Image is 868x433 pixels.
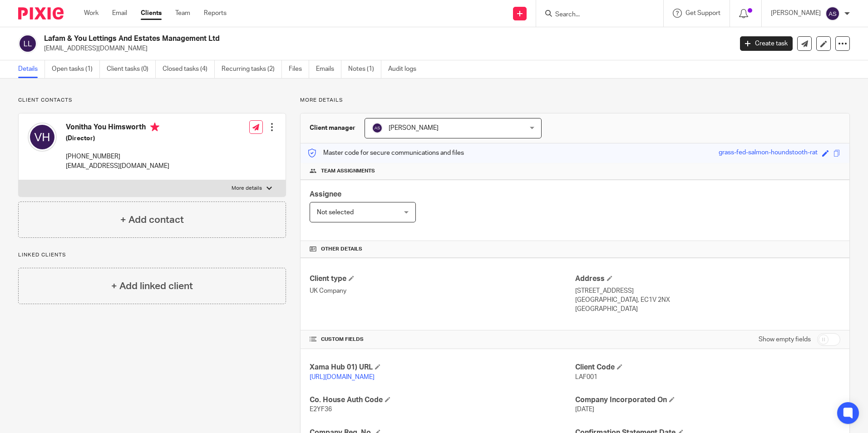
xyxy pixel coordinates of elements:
h4: Client type [310,274,575,284]
h5: (Director) [66,134,169,143]
span: [DATE] [575,406,594,413]
img: svg%3E [372,123,383,133]
a: Notes (1) [348,60,381,78]
span: Assignee [310,191,341,198]
a: Recurring tasks (2) [222,60,282,78]
div: grass-fed-salmon-houndstooth-rat [719,148,818,158]
a: Reports [204,9,227,18]
p: [PERSON_NAME] [771,9,821,18]
span: E2YF36 [310,406,332,413]
h4: + Add contact [120,213,184,227]
a: Files [289,60,309,78]
p: [EMAIL_ADDRESS][DOMAIN_NAME] [44,44,726,53]
p: [PHONE_NUMBER] [66,152,169,161]
h3: Client manager [310,123,355,133]
h4: Co. House Auth Code [310,395,575,405]
span: [PERSON_NAME] [389,125,439,131]
p: More details [232,185,262,192]
p: [GEOGRAPHIC_DATA], EC1V 2NX [575,295,840,305]
a: Open tasks (1) [52,60,100,78]
i: Primary [150,123,159,132]
a: Work [84,9,99,18]
p: [GEOGRAPHIC_DATA] [575,305,840,314]
p: Master code for secure communications and files [307,148,464,157]
p: Client contacts [18,97,286,104]
p: UK Company [310,286,575,295]
h4: Xama Hub 01) URL [310,363,575,372]
span: Not selected [317,209,354,216]
p: [EMAIL_ADDRESS][DOMAIN_NAME] [66,162,169,171]
a: Email [112,9,127,18]
p: [STREET_ADDRESS] [575,286,840,295]
input: Search [554,11,636,19]
p: More details [300,97,850,104]
span: LAF001 [575,374,597,380]
h4: Address [575,274,840,284]
img: svg%3E [825,6,840,21]
h4: CUSTOM FIELDS [310,336,575,343]
a: Details [18,60,45,78]
img: svg%3E [28,123,57,152]
h2: Lafam & You Lettings And Estates Management Ltd [44,34,590,44]
p: Linked clients [18,251,286,259]
img: Pixie [18,7,64,20]
h4: Client Code [575,363,840,372]
a: Closed tasks (4) [163,60,215,78]
span: Other details [321,246,362,253]
span: Get Support [686,10,720,16]
a: [URL][DOMAIN_NAME] [310,374,375,380]
a: Client tasks (0) [107,60,156,78]
a: Clients [141,9,162,18]
a: Team [175,9,190,18]
span: Team assignments [321,167,375,175]
img: svg%3E [18,34,37,53]
label: Show empty fields [759,335,811,344]
h4: Vonitha You Himsworth [66,123,169,134]
a: Emails [316,60,341,78]
h4: + Add linked client [111,279,193,293]
h4: Company Incorporated On [575,395,840,405]
a: Audit logs [388,60,423,78]
a: Create task [740,36,793,51]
